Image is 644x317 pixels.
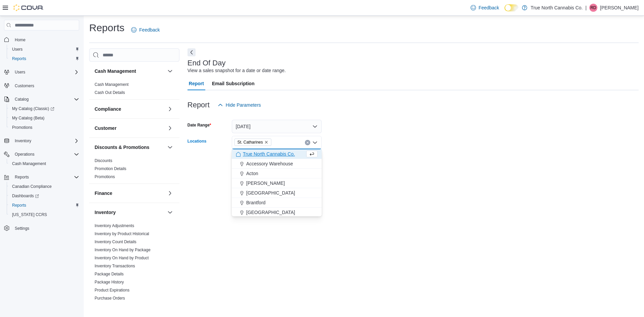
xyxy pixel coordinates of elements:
[166,208,174,216] button: Inventory
[13,4,44,11] img: Cova
[246,209,295,216] span: [GEOGRAPHIC_DATA]
[12,106,54,111] span: My Catalog (Classic)
[12,150,79,158] span: Operations
[95,166,126,171] span: Promotion Details
[246,170,258,177] span: Acton
[95,264,135,268] a: Inventory Transactions
[12,161,46,166] span: Cash Management
[504,11,505,12] span: Dark Mode
[95,174,115,179] span: Promotions
[95,125,165,131] button: Customer
[166,67,174,75] button: Cash Management
[12,56,26,61] span: Reports
[4,32,79,251] nav: Complex example
[1,67,82,77] button: Users
[7,201,82,210] button: Reports
[7,54,82,63] button: Reports
[12,193,39,199] span: Dashboards
[9,55,79,63] span: Reports
[600,4,639,12] p: [PERSON_NAME]
[95,144,149,151] h3: Discounts & Promotions
[166,143,174,151] button: Discounts & Promotions
[264,140,268,144] button: Remove St. Catharines from selection in this group
[12,95,31,103] button: Catalog
[9,105,79,113] span: My Catalog (Classic)
[9,114,79,122] span: My Catalog (Beta)
[7,210,82,219] button: [US_STATE] CCRS
[166,124,174,132] button: Customer
[95,144,165,151] button: Discounts & Promotions
[9,160,49,168] a: Cash Management
[1,81,82,91] button: Customers
[246,160,293,167] span: Accessory Warehouse
[95,255,149,261] span: Inventory On Hand by Product
[95,190,165,197] button: Finance
[12,212,47,217] span: [US_STATE] CCRS
[189,77,204,90] span: Report
[15,83,34,89] span: Customers
[234,139,271,146] span: St. Catharines
[585,4,587,12] p: |
[15,226,29,231] span: Settings
[12,36,28,44] a: Home
[187,48,196,56] button: Next
[9,182,54,191] a: Canadian Compliance
[232,208,322,217] button: [GEOGRAPHIC_DATA]
[12,173,32,181] button: Reports
[12,125,33,130] span: Promotions
[95,223,134,228] span: Inventory Adjustments
[15,174,29,180] span: Reports
[12,115,45,121] span: My Catalog (Beta)
[12,137,79,145] span: Inventory
[95,190,112,197] h3: Finance
[187,59,226,67] h3: End Of Day
[89,21,124,35] h1: Reports
[1,223,82,233] button: Settings
[15,69,25,75] span: Users
[15,138,31,144] span: Inventory
[7,45,82,54] button: Users
[95,231,149,236] a: Inventory by Product Historical
[479,4,499,11] span: Feedback
[12,35,79,44] span: Home
[7,104,82,113] a: My Catalog (Classic)
[95,263,135,269] span: Inventory Transactions
[95,125,116,131] h3: Customer
[187,67,286,74] div: View a sales snapshot for a date or date range.
[95,248,151,252] a: Inventory On Hand by Package
[12,150,37,158] button: Operations
[7,182,82,191] button: Canadian Compliance
[590,4,596,12] span: RD
[232,149,322,159] button: True North Cannabis Co.
[9,192,42,200] a: Dashboards
[9,123,79,131] span: Promotions
[226,102,261,108] span: Hide Parameters
[237,139,263,146] span: St. Catharines
[95,158,112,163] span: Discounts
[95,296,125,301] a: Purchase Orders
[128,23,162,37] a: Feedback
[215,98,264,112] button: Hide Parameters
[89,157,179,183] div: Discounts & Promotions
[12,47,22,52] span: Users
[89,81,179,99] div: Cash Management
[12,137,34,145] button: Inventory
[9,114,47,122] a: My Catalog (Beta)
[246,190,295,196] span: [GEOGRAPHIC_DATA]
[232,178,322,188] button: [PERSON_NAME]
[12,173,79,181] span: Reports
[232,198,322,208] button: Brantford
[9,211,50,219] a: [US_STATE] CCRS
[15,152,35,157] span: Operations
[12,82,37,90] a: Customers
[1,136,82,146] button: Inventory
[246,180,285,187] span: [PERSON_NAME]
[15,37,25,43] span: Home
[95,209,165,216] button: Inventory
[9,192,79,200] span: Dashboards
[95,279,124,285] span: Package History
[95,296,125,301] span: Purchase Orders
[95,158,112,163] a: Discounts
[95,166,126,171] a: Promotion Details
[95,239,137,245] span: Inventory Count Details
